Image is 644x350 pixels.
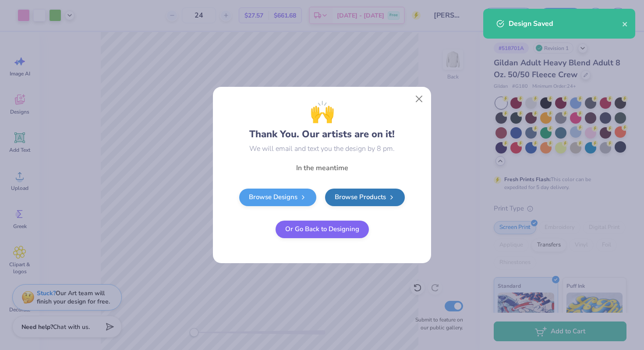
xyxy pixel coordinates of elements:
span: In the meantime [296,163,348,173]
div: Design Saved [509,18,622,29]
div: Thank You. Our artists are on it! [249,97,395,142]
button: close [622,18,628,29]
button: Or Go Back to Designing [276,221,369,238]
a: Browse Designs [239,189,316,206]
span: 🙌 [310,97,335,127]
div: We will email and text you the design by 8 pm. [249,143,395,154]
button: Close [411,91,428,107]
a: Browse Products [325,189,405,206]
